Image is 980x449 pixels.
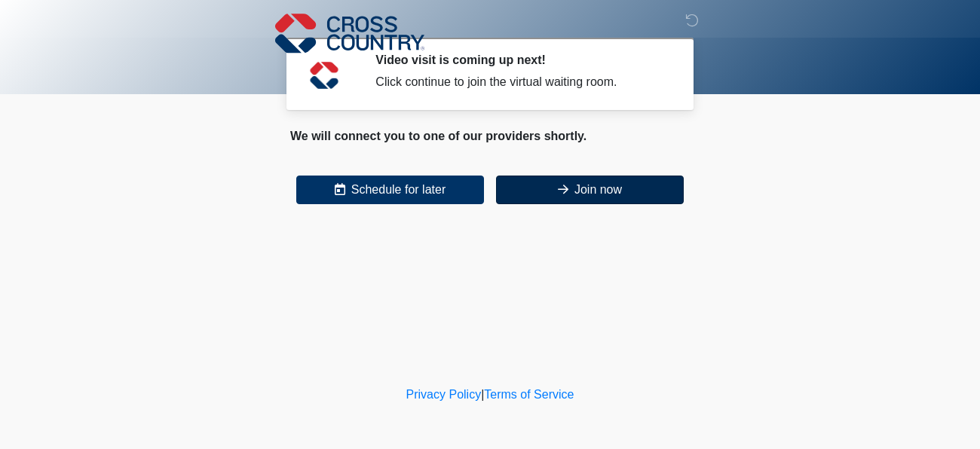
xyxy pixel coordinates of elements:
button: Schedule for later [296,176,484,204]
a: Privacy Policy [406,388,482,401]
img: Agent Avatar [302,53,347,98]
a: Terms of Service [484,388,574,401]
div: Click continue to join the virtual waiting room. [375,73,667,91]
img: Cross Country Logo [275,11,424,55]
a: | [481,388,484,401]
button: Join now [496,176,684,204]
div: We will connect you to one of our providers shortly. [290,127,690,145]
